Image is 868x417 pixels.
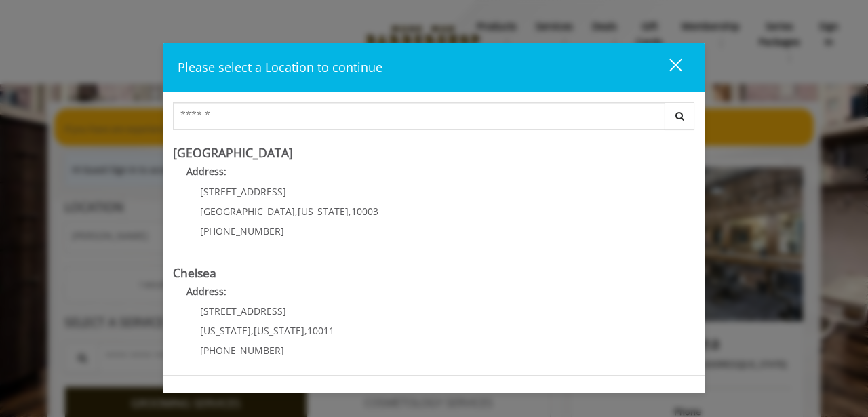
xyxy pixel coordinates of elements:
[186,285,226,298] b: Address:
[644,54,690,81] button: close dialog
[304,324,307,337] span: ,
[173,144,293,161] b: [GEOGRAPHIC_DATA]
[251,324,254,337] span: ,
[173,384,293,400] b: [GEOGRAPHIC_DATA]
[200,324,251,337] span: [US_STATE]
[200,224,284,237] span: [PHONE_NUMBER]
[178,59,382,75] span: Please select a Location to continue
[173,264,216,281] b: Chelsea
[672,111,688,121] i: Search button
[349,205,351,218] span: ,
[295,205,298,218] span: ,
[186,165,226,178] b: Address:
[200,304,286,317] span: [STREET_ADDRESS]
[254,324,304,337] span: [US_STATE]
[200,205,295,218] span: [GEOGRAPHIC_DATA]
[298,205,349,218] span: [US_STATE]
[200,185,286,198] span: [STREET_ADDRESS]
[307,324,334,337] span: 10011
[173,102,695,136] div: Center Select
[351,205,378,218] span: 10003
[200,344,284,357] span: [PHONE_NUMBER]
[173,102,665,130] input: Search Center
[654,58,681,78] div: close dialog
